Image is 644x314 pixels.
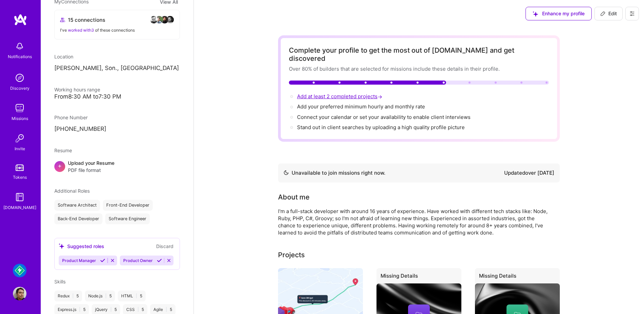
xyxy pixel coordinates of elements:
div: +Upload your ResumePDF file format [54,159,180,174]
span: Enhance my profile [533,10,585,17]
img: Availability [283,170,289,175]
button: Edit [594,7,623,20]
span: → [378,93,382,100]
div: Front-End Developer [103,200,153,211]
div: Unavailable to join missions right now. [283,169,385,177]
p: [PHONE_NUMBER] [54,125,180,133]
div: HTML 5 [118,291,146,301]
div: Software Architect [54,200,100,211]
div: From 8:30 AM to 7:30 PM [54,93,180,100]
span: | [166,307,167,312]
div: Redux 5 [54,291,82,301]
img: avatar [155,16,163,24]
span: | [136,293,137,299]
span: Additional Roles [54,188,90,194]
div: Stand out in client searches by uploading a high quality profile picture [297,124,465,131]
img: tokens [16,164,24,171]
span: | [79,307,80,312]
a: Mudflap: Fintech for Trucking [11,264,28,277]
img: Invite [13,132,26,145]
span: Product Owner [123,258,153,263]
div: Tokens [13,174,27,181]
span: Connect your calendar or set your availability to enable client interviews [297,114,471,120]
div: Back-End Developer [54,213,103,224]
div: [DOMAIN_NAME] [3,204,36,211]
div: Projects [278,250,305,260]
span: Add your preferred minimum hourly and monthly rate [297,103,425,110]
span: PDF file format [68,167,114,174]
i: Reject [166,258,171,263]
i: icon Collaborator [60,17,65,22]
div: Node.js 5 [85,291,115,301]
span: | [72,293,74,299]
div: Updated over [DATE] [504,169,554,177]
span: Edit [600,10,617,17]
div: I'm a full-stack developer with around 16 years of experience. Have worked with different tech st... [278,208,550,236]
div: Over 80% of builders that are selected for missions include these details in their profile. [289,65,549,72]
span: | [137,307,139,312]
button: Discard [154,242,176,250]
img: avatar [150,16,158,24]
span: Skills [54,279,66,284]
span: | [105,293,107,299]
img: avatar [161,16,169,24]
div: Discovery [10,85,30,92]
div: Invite [15,145,25,152]
div: I've of these connections [60,27,174,34]
div: Software Engineer [105,213,150,224]
img: teamwork [13,101,26,115]
div: Notifications [8,53,32,60]
p: [PERSON_NAME], Son., [GEOGRAPHIC_DATA] [54,64,180,72]
span: | [110,307,112,312]
span: worked with 3 [68,28,94,33]
img: bell [13,39,26,53]
span: Resume [54,147,72,153]
div: Missing Details [376,268,461,286]
i: Accept [100,258,105,263]
div: About me [278,192,310,202]
div: Missions [12,115,28,122]
i: icon SuggestedTeams [533,11,538,17]
span: Phone Number [54,115,88,120]
div: Complete your profile to get the most out of [DOMAIN_NAME] and get discovered [289,46,549,63]
span: Product Manager [62,258,96,263]
div: Upload your Resume [68,159,114,174]
i: icon SuggestedTeams [59,243,65,249]
img: avatar [166,16,174,24]
span: 15 connections [68,16,105,23]
img: User Avatar [13,287,26,300]
div: Missing Details [475,268,560,286]
i: Reject [110,258,115,263]
a: User Avatar [11,287,28,300]
button: 15 connectionsavataravataravataravatarI've worked with3 of these connections [54,10,180,39]
span: Add at least 2 completed projects [297,93,384,100]
div: Suggested roles [59,243,104,250]
img: discovery [13,71,26,85]
div: Location [54,53,180,60]
img: Mudflap: Fintech for Trucking [13,264,26,277]
i: Accept [157,258,162,263]
span: Working hours range [54,87,100,92]
button: Enhance my profile [526,7,592,20]
img: logo [14,14,27,26]
img: guide book [13,190,26,204]
span: + [58,162,62,169]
